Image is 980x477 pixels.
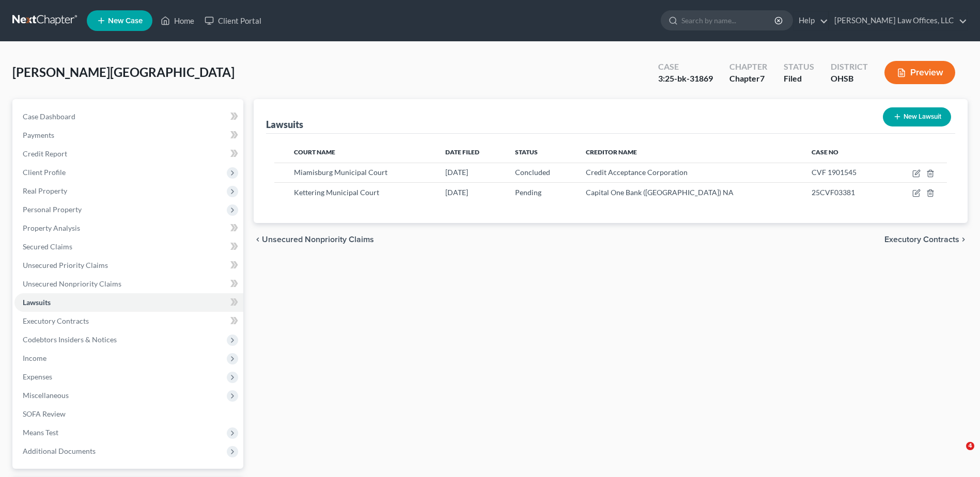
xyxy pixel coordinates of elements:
input: Search by name... [681,11,776,30]
span: Expenses [23,372,52,381]
a: Secured Claims [14,237,243,256]
span: Payments [23,131,54,139]
span: Case No [812,148,838,156]
a: SOFA Review [14,405,243,423]
a: Unsecured Nonpriority Claims [14,275,243,293]
button: New Lawsuit [883,107,951,126]
span: 4 [966,442,974,450]
span: Case Dashboard [23,112,75,121]
a: Help [794,11,828,30]
span: Unsecured Nonpriority Claims [23,279,121,288]
span: Executory Contracts [884,235,959,244]
div: 3:25-bk-31869 [658,73,713,85]
span: Kettering Municipal Court [294,188,379,197]
span: Additional Documents [23,447,96,455]
a: Case Dashboard [14,107,243,126]
a: Home [155,11,199,30]
div: Filed [784,73,814,85]
iframe: Intercom live chat [945,442,970,467]
button: Executory Contracts chevron_right [884,235,968,244]
span: Creditor Name [586,148,637,156]
span: Date Filed [445,148,479,156]
span: [PERSON_NAME][GEOGRAPHIC_DATA] [12,65,235,79]
div: Lawsuits [266,118,303,131]
div: OHSB [831,73,868,85]
span: New Case [108,17,143,25]
span: Unsecured Nonpriority Claims [262,235,374,244]
button: Preview [884,61,955,84]
a: Client Portal [199,11,267,30]
a: Credit Report [14,145,243,163]
span: Miscellaneous [23,391,69,400]
span: Property Analysis [23,224,80,232]
span: Executory Contracts [23,316,89,325]
span: Lawsuits [23,298,51,307]
a: Executory Contracts [14,312,243,330]
a: [PERSON_NAME] Law Offices, LLC [829,11,967,30]
span: 25CVF03381 [812,188,855,197]
span: Concluded [515,168,550,177]
span: [DATE] [445,168,468,177]
i: chevron_left [254,235,262,244]
span: Status [515,148,538,156]
a: Payments [14,126,243,145]
span: Credit Acceptance Corporation [586,168,688,177]
span: Client Profile [23,168,66,177]
div: Status [784,61,814,73]
span: Secured Claims [23,242,72,251]
span: Credit Report [23,149,67,158]
span: SOFA Review [23,409,66,418]
span: [DATE] [445,188,468,197]
span: 7 [760,73,765,83]
span: Real Property [23,186,67,195]
button: chevron_left Unsecured Nonpriority Claims [254,235,374,244]
div: Chapter [729,61,767,73]
span: Court Name [294,148,335,156]
div: Chapter [729,73,767,85]
div: Case [658,61,713,73]
span: Codebtors Insiders & Notices [23,335,117,344]
i: chevron_right [959,235,968,244]
a: Unsecured Priority Claims [14,256,243,275]
span: Miamisburg Municipal Court [294,168,387,177]
span: Means Test [23,428,58,437]
a: Property Analysis [14,219,243,237]
span: Unsecured Priority Claims [23,261,108,269]
span: Income [23,354,46,362]
span: Personal Property [23,205,82,214]
span: CVF 1901545 [812,168,857,177]
span: Capital One Bank ([GEOGRAPHIC_DATA]) NA [586,188,734,197]
div: District [831,61,868,73]
span: Pending [515,188,541,197]
a: Lawsuits [14,293,243,312]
